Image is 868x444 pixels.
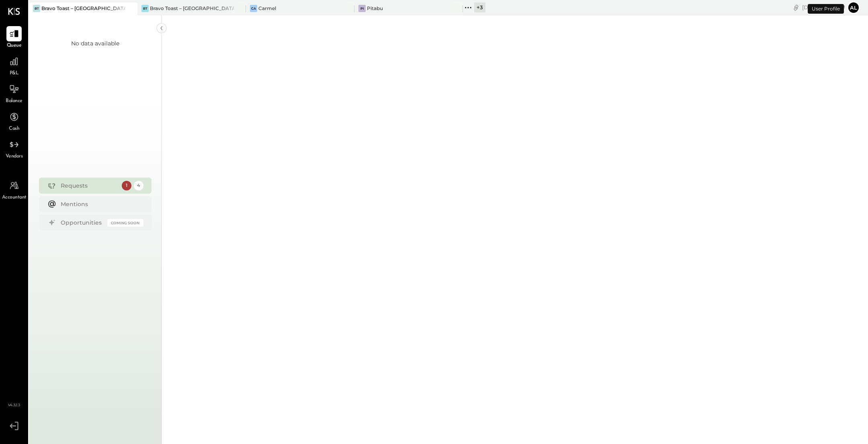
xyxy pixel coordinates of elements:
span: Queue [7,42,22,49]
div: Carmel [258,5,276,12]
span: Vendors [6,153,23,160]
div: Bravo Toast – [GEOGRAPHIC_DATA] [150,5,234,12]
div: User Profile [808,4,844,14]
div: BT [141,5,149,12]
div: 1 [122,181,131,190]
a: Cash [0,109,28,133]
span: P&L [10,70,19,77]
div: BT [33,5,40,12]
a: Queue [0,26,28,49]
a: Balance [0,82,28,105]
a: Vendors [0,137,28,160]
div: Ca [250,5,257,12]
div: Pitabu [367,5,383,12]
div: Requests [61,182,118,190]
div: [DATE] [802,4,845,11]
div: Pi [358,5,366,12]
span: Balance [6,98,23,105]
a: Accountant [0,178,28,201]
div: copy link [792,3,800,12]
div: Opportunities [61,219,103,227]
div: No data available [71,39,119,47]
span: Cash [9,125,19,133]
div: + 3 [474,2,485,12]
div: 4 [134,181,143,190]
div: Mentions [61,200,139,208]
span: Accountant [2,194,27,201]
a: P&L [0,54,28,77]
div: Coming Soon [107,219,143,227]
button: Al [847,1,860,14]
div: Bravo Toast – [GEOGRAPHIC_DATA] [41,5,125,12]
